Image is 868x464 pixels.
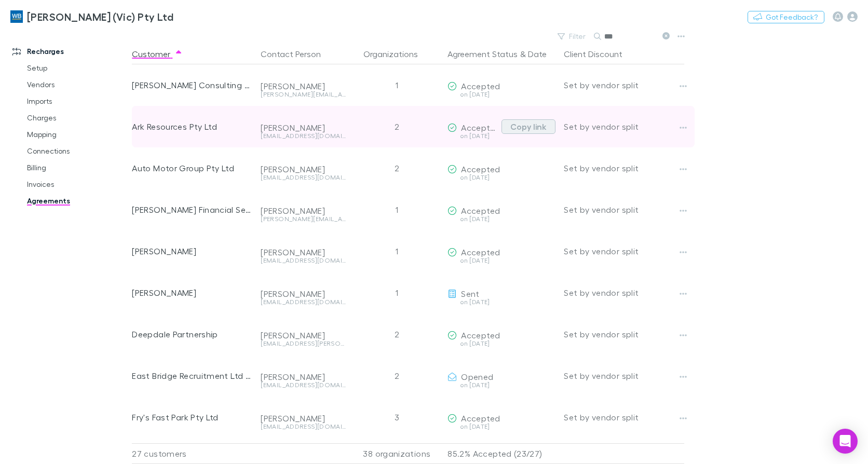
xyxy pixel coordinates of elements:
[132,64,252,106] div: [PERSON_NAME] Consulting Pty Ltd
[350,272,443,313] div: 1
[461,164,500,174] span: Accepted
[261,216,346,222] div: [PERSON_NAME][EMAIL_ADDRESS][DOMAIN_NAME]
[461,122,500,132] span: Accepted
[132,397,252,438] div: Fry's Fast Park Pty Ltd
[564,230,684,272] div: Set by vendor split
[132,272,252,313] div: [PERSON_NAME]
[261,382,346,388] div: [EMAIL_ADDRESS][DOMAIN_NAME]
[461,372,493,381] span: Opened
[528,44,547,64] button: Date
[564,313,684,355] div: Set by vendor split
[501,119,555,134] button: Copy link
[261,81,346,91] div: [PERSON_NAME]
[447,340,555,347] div: on [DATE]
[350,355,443,397] div: 2
[564,106,684,147] div: Set by vendor split
[261,372,346,382] div: [PERSON_NAME]
[447,44,555,64] div: &
[447,424,555,430] div: on [DATE]
[552,30,592,43] button: Filter
[17,126,138,143] a: Mapping
[132,44,183,64] button: Customer
[261,330,346,340] div: [PERSON_NAME]
[564,397,684,438] div: Set by vendor split
[447,444,555,463] p: 85.2% Accepted (23/27)
[461,247,500,257] span: Accepted
[261,164,346,174] div: [PERSON_NAME]
[564,272,684,313] div: Set by vendor split
[447,216,555,222] div: on [DATE]
[447,133,497,139] div: on [DATE]
[350,64,443,106] div: 1
[447,299,555,305] div: on [DATE]
[564,64,684,106] div: Set by vendor split
[261,206,346,216] div: [PERSON_NAME]
[447,44,518,64] button: Agreement Status
[447,382,555,388] div: on [DATE]
[4,4,180,29] a: [PERSON_NAME] (Vic) Pty Ltd
[447,91,555,98] div: on [DATE]
[132,443,256,464] div: 27 customers
[447,174,555,181] div: on [DATE]
[350,397,443,438] div: 3
[833,429,858,454] div: Open Intercom Messenger
[261,413,346,424] div: [PERSON_NAME]
[132,189,252,230] div: [PERSON_NAME] Financial Services Pty Ltd
[17,176,138,193] a: Invoices
[10,10,23,23] img: William Buck (Vic) Pty Ltd's Logo
[261,424,346,430] div: [EMAIL_ADDRESS][DOMAIN_NAME]
[261,340,346,347] div: [EMAIL_ADDRESS][PERSON_NAME][DOMAIN_NAME]
[261,257,346,264] div: [EMAIL_ADDRESS][DOMAIN_NAME]
[17,60,138,76] a: Setup
[261,44,333,64] button: Contact Person
[261,174,346,181] div: [EMAIL_ADDRESS][DOMAIN_NAME]
[350,189,443,230] div: 1
[261,299,346,305] div: [EMAIL_ADDRESS][DOMAIN_NAME]
[447,257,555,264] div: on [DATE]
[461,289,479,298] span: Sent
[564,355,684,397] div: Set by vendor split
[17,76,138,93] a: Vendors
[461,81,500,91] span: Accepted
[564,44,635,64] button: Client Discount
[350,230,443,272] div: 1
[461,206,500,215] span: Accepted
[132,313,252,355] div: Deepdale Partnership
[132,147,252,189] div: Auto Motor Group Pty Ltd
[350,147,443,189] div: 2
[132,106,252,147] div: Ark Resources Pty Ltd
[350,106,443,147] div: 2
[461,413,500,423] span: Accepted
[261,122,346,133] div: [PERSON_NAME]
[2,43,138,60] a: Recharges
[27,10,173,23] h3: [PERSON_NAME] (Vic) Pty Ltd
[564,189,684,230] div: Set by vendor split
[261,289,346,299] div: [PERSON_NAME]
[363,44,430,64] button: Organizations
[17,93,138,110] a: Imports
[17,143,138,159] a: Connections
[564,147,684,189] div: Set by vendor split
[17,193,138,209] a: Agreements
[748,11,824,23] button: Got Feedback?
[261,133,346,139] div: [EMAIL_ADDRESS][DOMAIN_NAME]
[261,91,346,98] div: [PERSON_NAME][EMAIL_ADDRESS][DOMAIN_NAME]
[261,247,346,257] div: [PERSON_NAME]
[17,110,138,126] a: Charges
[17,159,138,176] a: Billing
[350,443,443,464] div: 38 organizations
[350,313,443,355] div: 2
[132,355,252,397] div: East Bridge Recruitment Ltd ([GEOGRAPHIC_DATA])
[461,330,500,340] span: Accepted
[132,230,252,272] div: [PERSON_NAME]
